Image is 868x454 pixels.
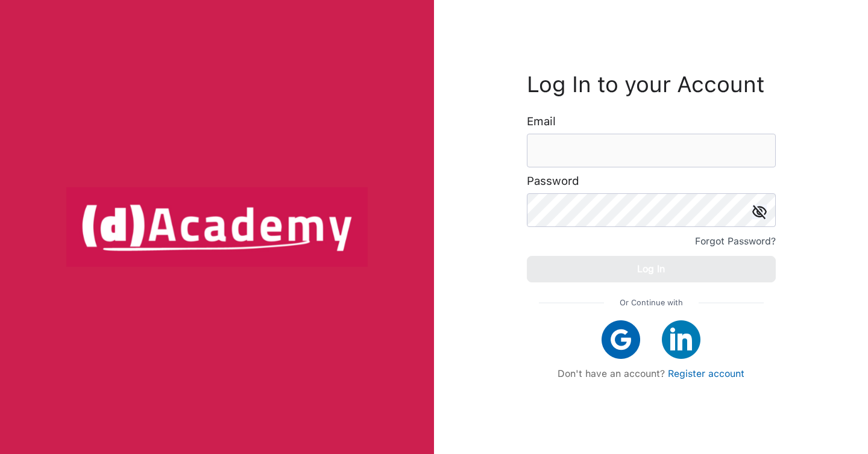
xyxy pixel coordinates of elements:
a: Register account [668,368,744,379]
img: linkedIn icon [662,320,700,359]
img: line [699,302,764,303]
img: line [539,302,604,303]
div: Don't have an account? [539,368,764,379]
div: Log In [637,261,665,278]
div: Forgot Password? [695,233,776,250]
label: Email [527,116,556,128]
h3: Log In to your Account [527,75,776,95]
span: Or Continue with [620,294,683,311]
label: Password [527,175,579,187]
img: logo [66,187,368,267]
img: google icon [602,320,640,359]
img: icon [752,205,767,219]
button: Log In [527,256,776,282]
